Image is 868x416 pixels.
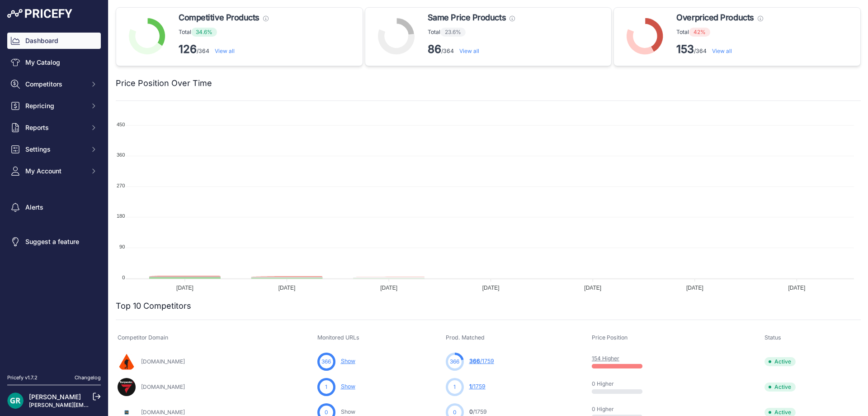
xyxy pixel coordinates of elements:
[469,408,487,415] a: 0/1759
[380,285,397,291] tspan: [DATE]
[592,334,627,341] span: Price Position
[788,285,806,291] tspan: [DATE]
[25,145,85,154] span: Settings
[179,43,197,56] strong: 126
[119,244,125,249] tspan: 90
[7,234,101,250] a: Suggest a feature
[179,11,259,24] span: Competitive Products
[29,402,168,408] a: [PERSON_NAME][EMAIL_ADDRESS][DOMAIN_NAME]
[7,374,38,382] div: Pricefy v1.7.2
[7,199,101,215] a: Alerts
[712,48,732,54] a: View all
[341,408,355,415] a: Show
[469,383,486,390] a: 1/1759
[179,28,269,37] p: Total
[25,167,85,176] span: My Account
[7,76,101,92] button: Competitors
[278,285,296,291] tspan: [DATE]
[469,358,480,364] span: 366
[116,77,212,90] h2: Price Position Over Time
[141,358,185,365] a: [DOMAIN_NAME]
[7,9,72,18] img: Pricefy Logo
[341,383,355,390] a: Show
[764,383,796,392] span: Active
[676,42,763,57] p: /364
[592,406,650,413] p: 0 Higher
[25,101,85,110] span: Repricing
[689,28,710,37] span: 42%
[325,383,327,391] span: 1
[428,11,506,24] span: Same Price Products
[592,380,650,387] p: 0 Higher
[686,285,703,291] tspan: [DATE]
[7,141,101,158] button: Settings
[29,393,81,401] a: [PERSON_NAME]
[7,120,101,136] button: Reports
[459,48,479,54] a: View all
[117,183,125,188] tspan: 270
[215,48,235,54] a: View all
[676,43,694,56] strong: 153
[116,300,191,312] h2: Top 10 Competitors
[122,275,125,280] tspan: 0
[676,11,754,24] span: Overpriced Products
[482,285,500,291] tspan: [DATE]
[7,33,101,363] nav: Sidebar
[7,33,101,49] a: Dashboard
[469,358,494,364] a: 366/1759
[141,409,185,416] a: [DOMAIN_NAME]
[453,383,456,391] span: 1
[141,383,185,390] a: [DOMAIN_NAME]
[446,334,485,341] span: Prod. Matched
[440,28,466,37] span: 23.6%
[75,374,101,381] a: Changelog
[428,28,515,37] p: Total
[7,163,101,179] button: My Account
[764,334,781,341] span: Status
[469,383,472,390] span: 1
[592,355,619,362] a: 154 Higher
[117,152,125,158] tspan: 360
[117,213,125,219] tspan: 180
[428,42,515,57] p: /364
[176,285,193,291] tspan: [DATE]
[7,98,101,114] button: Repricing
[179,42,269,57] p: /364
[341,358,355,364] a: Show
[450,358,459,366] span: 366
[117,122,125,127] tspan: 450
[25,123,85,132] span: Reports
[469,408,473,415] span: 0
[321,358,331,366] span: 366
[7,54,101,71] a: My Catalog
[25,80,85,89] span: Competitors
[191,28,217,37] span: 34.6%
[428,43,441,56] strong: 86
[764,357,796,366] span: Active
[676,28,763,37] p: Total
[584,285,601,291] tspan: [DATE]
[317,334,359,341] span: Monitored URLs
[118,334,168,341] span: Competitor Domain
